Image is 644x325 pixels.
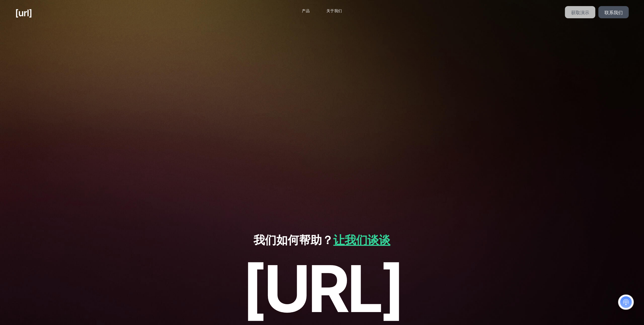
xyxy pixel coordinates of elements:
[322,6,346,16] a: 关于我们
[326,8,342,13] font: 关于我们
[15,7,32,19] font: [URL]
[604,10,623,15] font: 联系我们
[15,6,32,20] a: [URL]
[298,6,314,16] a: 产品
[254,233,334,247] font: 我们如何帮助？
[565,6,595,18] a: 获取演示
[302,8,310,13] font: 产品
[62,21,69,25] font: 姓氏
[334,233,391,247] a: 让我们谈谈
[571,10,589,15] font: 获取演示
[598,6,629,18] a: 联系我们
